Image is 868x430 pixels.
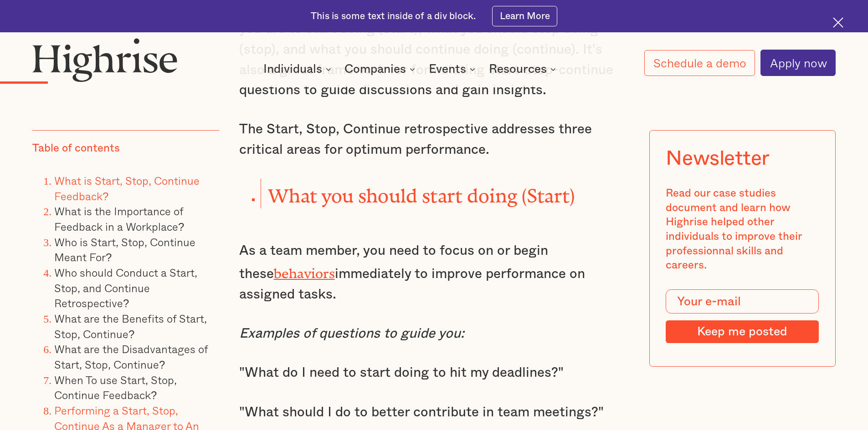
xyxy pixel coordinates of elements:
a: What are the Disadvantages of Start, Stop, Continue? [54,340,208,373]
em: Examples of questions to guide you: [239,327,464,340]
div: Resources [489,64,559,75]
div: Individuals [263,64,334,75]
div: Read our case studies document and learn how Highrise helped other individuals to improve their p... [666,187,819,273]
p: "What should I do to better contribute in team meetings?" [239,402,629,423]
a: Who should Conduct a Start, Stop, and Continue Retrospective? [54,264,197,311]
img: Cross icon [833,17,843,28]
a: behaviors [274,266,335,274]
strong: What you should start doing (Start) [268,185,575,197]
div: Companies [344,64,406,75]
div: Resources [489,64,547,75]
input: Your e-mail [666,289,819,314]
div: Events [429,64,466,75]
a: What is the Importance of Feedback in a Workplace? [54,202,184,235]
div: Events [429,64,478,75]
a: What are the Benefits of Start, Stop, Continue? [54,310,207,342]
p: As a team member, you need to focus on or begin these immediately to improve performance on assig... [239,241,629,304]
a: Apply now [760,50,836,76]
div: Individuals [263,64,322,75]
form: Modal Form [666,289,819,343]
a: Learn More [492,6,557,26]
p: "What do I need to start doing to hit my deadlines?" [239,363,629,383]
a: Schedule a demo [644,50,755,76]
a: Who is Start, Stop, Continue Meant For? [54,233,195,266]
div: Companies [344,64,418,75]
div: This is some text inside of a div block. [311,10,476,23]
img: Highrise logo [32,38,177,81]
p: The Start, Stop, Continue retrospective addresses three critical areas for optimum performance. [239,119,629,160]
a: When To use Start, Stop, Continue Feedback? [54,371,177,403]
a: What is Start, Stop, Continue Feedback? [54,172,200,204]
div: Table of contents [32,142,120,156]
div: Newsletter [666,147,770,170]
input: Keep me posted [666,320,819,343]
